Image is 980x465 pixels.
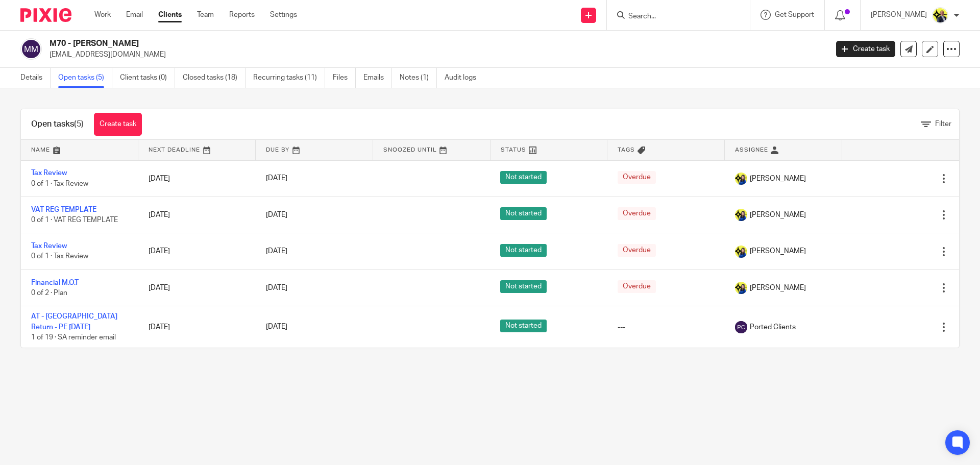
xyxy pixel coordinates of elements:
[935,120,951,128] span: Filter
[383,147,437,153] span: Snoozed Until
[270,10,297,20] a: Settings
[735,173,747,185] img: Bobo-Starbridge%201.jpg
[31,216,118,224] span: 0 of 1 · VAT REG TEMPLATE
[500,320,547,332] span: Not started
[138,306,256,348] td: [DATE]
[618,207,656,220] span: Overdue
[775,11,814,18] span: Get Support
[618,280,656,293] span: Overdue
[266,175,287,182] span: [DATE]
[31,119,84,130] h1: Open tasks
[750,283,806,293] span: [PERSON_NAME]
[618,147,635,153] span: Tags
[183,68,246,88] a: Closed tasks (18)
[735,209,747,221] img: Bobo-Starbridge%201.jpg
[627,12,719,21] input: Search
[20,68,51,88] a: Details
[58,68,112,88] a: Open tasks (5)
[363,68,392,88] a: Emails
[94,113,142,136] a: Create task
[501,147,526,153] span: Status
[20,38,42,60] img: svg%3E
[31,253,88,260] span: 0 of 1 · Tax Review
[333,68,356,88] a: Files
[31,180,88,187] span: 0 of 1 · Tax Review
[158,10,182,20] a: Clients
[750,246,806,256] span: [PERSON_NAME]
[266,248,287,255] span: [DATE]
[500,171,547,184] span: Not started
[750,322,796,332] span: Ported Clients
[618,244,656,257] span: Overdue
[138,197,256,233] td: [DATE]
[31,242,67,250] a: Tax Review
[120,68,175,88] a: Client tasks (0)
[500,244,547,257] span: Not started
[445,68,484,88] a: Audit logs
[50,50,821,60] p: [EMAIL_ADDRESS][DOMAIN_NAME]
[31,169,67,177] a: Tax Review
[618,171,656,184] span: Overdue
[735,321,747,333] img: svg%3E
[253,68,325,88] a: Recurring tasks (11)
[266,211,287,218] span: [DATE]
[735,282,747,294] img: Bobo-Starbridge%201.jpg
[836,41,895,57] a: Create task
[31,334,116,341] span: 1 of 19 · SA reminder email
[138,270,256,306] td: [DATE]
[500,207,547,220] span: Not started
[31,313,117,330] a: AT - [GEOGRAPHIC_DATA] Return - PE [DATE]
[871,10,927,20] p: [PERSON_NAME]
[20,8,71,22] img: Pixie
[94,10,111,20] a: Work
[74,120,84,128] span: (5)
[138,233,256,270] td: [DATE]
[126,10,143,20] a: Email
[750,174,806,184] span: [PERSON_NAME]
[932,7,948,23] img: Dan-Starbridge%20(1).jpg
[750,210,806,220] span: [PERSON_NAME]
[197,10,214,20] a: Team
[31,279,79,286] a: Financial M.O.T
[31,206,96,213] a: VAT REG TEMPLATE
[50,38,667,49] h2: M70 - [PERSON_NAME]
[400,68,437,88] a: Notes (1)
[138,160,256,197] td: [DATE]
[618,322,715,332] div: ---
[266,284,287,291] span: [DATE]
[735,246,747,258] img: Bobo-Starbridge%201.jpg
[31,289,67,297] span: 0 of 2 · Plan
[229,10,255,20] a: Reports
[266,324,287,331] span: [DATE]
[500,280,547,293] span: Not started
